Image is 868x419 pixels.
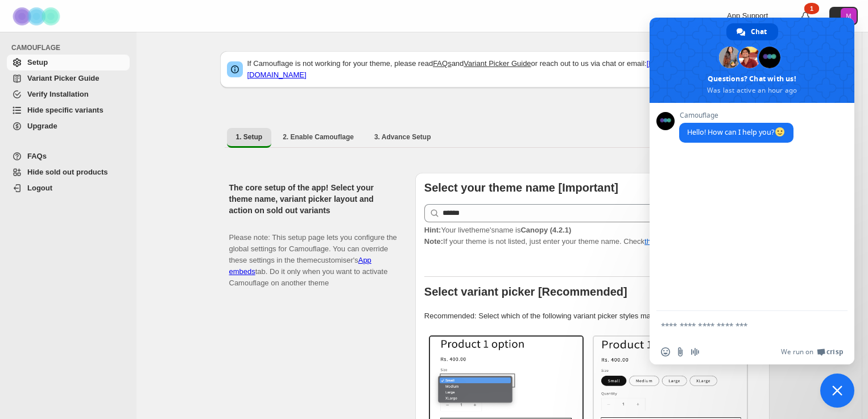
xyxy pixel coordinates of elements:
a: We run onCrisp [781,347,843,356]
p: Recommended: Select which of the following variant picker styles match your theme. [424,310,760,322]
span: Hide sold out products [27,168,108,176]
a: Hide specific variants [7,102,130,118]
p: Please note: This setup page lets you configure the global settings for Camouflage. You can overr... [229,221,397,289]
a: Variant Picker Guide [464,59,531,68]
span: Setup [27,58,48,67]
span: Hello! How can I help you? [687,127,786,137]
p: If your theme is not listed, just enter your theme name. Check to find your theme name. [424,225,760,247]
a: Upgrade [7,118,130,134]
a: Hide sold out products [7,164,130,180]
strong: Canopy (4.2.1) [520,226,571,234]
span: We run on [781,347,813,356]
span: FAQs [27,152,47,160]
span: Your live theme's name is [424,226,572,234]
span: 3. Advance Setup [374,132,431,142]
span: App Support [727,11,768,20]
b: Select your theme name [Important] [424,181,618,194]
span: CAMOUFLAGE [11,43,131,52]
div: 1 [804,3,819,14]
p: If Camouflage is not working for your theme, please read and or reach out to us via chat or email: [247,58,763,81]
span: Verify Installation [27,90,89,98]
span: Upgrade [27,122,57,130]
span: Hide specific variants [27,106,104,114]
span: Insert an emoji [661,347,670,356]
a: FAQs [7,148,130,164]
a: Variant Picker Guide [7,70,130,86]
img: Camouflage [9,1,66,32]
span: 2. Enable Camouflage [283,132,354,142]
a: Verify Installation [7,86,130,102]
a: Logout [7,180,130,196]
span: Chat [751,23,767,40]
span: Avatar with initials M [841,8,857,24]
span: Send a file [676,347,685,356]
h2: The core setup of the app! Select your theme name, variant picker layout and action on sold out v... [229,182,397,216]
strong: Note: [424,237,443,246]
textarea: Compose your message... [661,321,818,331]
a: FAQs [433,59,452,68]
div: Chat [726,23,778,40]
span: Variant Picker Guide [27,74,99,82]
a: Setup [7,55,130,70]
a: 1 [800,10,811,22]
button: Avatar with initials M [829,7,858,25]
span: Logout [27,184,52,192]
b: Select variant picker [Recommended] [424,285,627,298]
span: 1. Setup [236,132,263,142]
div: Close chat [820,374,854,408]
strong: Hint: [424,226,441,234]
text: M [846,13,851,19]
span: Camouflage [679,111,793,119]
a: this FAQ [644,237,673,246]
span: Crisp [826,347,843,356]
span: Audio message [691,347,700,356]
